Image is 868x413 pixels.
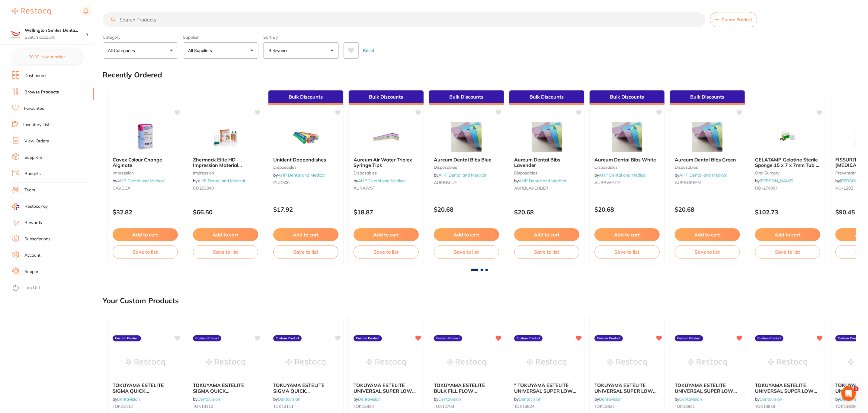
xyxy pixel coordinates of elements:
[193,228,258,241] button: Add to cart
[509,90,584,105] div: Bulk Discounts
[103,297,179,305] h2: Your Custom Products
[354,186,419,190] small: AURAWST
[193,404,258,409] small: TOK13110
[835,335,864,341] label: Custom Product
[675,382,740,394] b: TOKUYAMA ESTELITE UNIVERSAL SUPER LOW FLOW RESTORATIVE SYRINGE A3 3.0G
[675,206,740,213] p: $20.68
[206,122,245,152] img: Zhermack Elite HD+ Impression Material CO203040 - Light Body Fast Set
[755,382,820,394] b: TOKUYAMA ESTELITE UNIVERSAL SUPER LOW FLOW RESTORATIVE SYRINGE A1 3.0G
[675,228,740,241] button: Add to cart
[841,386,856,401] iframe: Intercom live chat
[193,209,258,216] p: $66.50
[354,382,419,394] b: TOKUYAMA ESTELITE UNIVERSAL SUPER LOW FLOW RESTORATIVE SYRINGE A2 3.0G
[675,172,727,178] span: by
[354,245,419,259] button: Save to list
[679,396,702,402] a: Dentavision
[675,396,702,402] span: by
[527,122,566,152] img: Aureum Dental Bibs Lavender
[263,42,339,59] button: Relevance
[183,34,258,40] label: Supplier
[113,335,141,341] label: Custom Product
[113,245,178,259] button: Save to list
[519,178,566,184] a: AHP Dental and Medical
[286,347,325,378] img: TOKUYAMA ESTELITE SIGMA QUICK RESTORATIVE SYRINGE A2 3.8G
[514,382,579,394] b: " TOKUYAMA ESTELITE UNIVERSAL SUPER LOW FLOW RESTORATIVE SYRINGE A5 3.0G"
[755,171,820,175] small: oral surgery
[429,90,504,105] div: Bulk Discounts
[688,122,727,152] img: Aureum Dental Bibs Green
[113,171,178,175] small: impression
[354,335,382,341] label: Custom Product
[24,171,41,177] a: Budgets
[675,180,740,185] small: AURBGREEN
[721,17,752,22] span: Create Product
[193,178,245,184] span: by
[193,335,221,341] label: Custom Product
[594,228,660,241] button: Add to cart
[527,347,566,378] img: " TOKUYAMA ESTELITE UNIVERSAL SUPER LOW FLOW RESTORATIVE SYRINGE A5 3.0G"
[273,228,338,241] button: Add to cart
[273,404,338,409] small: TOK13111
[447,122,486,152] img: Aureum Dental Bibs Blue
[183,42,258,59] button: All Suppliers
[755,157,820,168] b: GELATAMP Gelatine Sterile Sponge 15 x 7 x 7mm Tub of 50
[24,236,50,242] a: Subscriptions
[206,347,245,378] img: TOKUYAMA ESTELITE SIGMA QUICK RESTORATIVE SYRINGE A1 3.8G
[113,396,140,402] span: by
[354,157,419,168] b: Aureum Air Water Triplex Syringe Tips
[24,269,40,275] a: Support
[594,245,660,259] button: Save to list
[263,34,339,40] label: Sort By
[188,47,214,54] p: All Suppliers
[434,382,499,394] b: TOKUYAMA ESTELITE BULK FILL FLOW RESTORATIVE SYRINGE A2 3g
[599,396,622,402] a: Dentavision
[24,252,40,259] a: Account
[367,122,406,152] img: Aureum Air Water Triplex Syringe Tips
[514,396,541,402] span: by
[117,178,165,184] a: AHP Dental and Medical
[361,42,376,59] button: Reset
[755,404,820,409] small: TOK13819
[103,42,178,59] button: All Categories
[273,396,300,402] span: by
[9,28,21,40] img: Wellington Smiles Dental
[354,178,405,184] span: by
[434,157,499,162] b: Aureum Dental Bibs Blue
[594,172,646,178] span: by
[12,50,82,64] button: $0.00 in your order
[113,228,178,241] button: Add to cart
[840,396,863,402] a: Dentavision
[193,396,220,402] span: by
[273,206,338,213] p: $17.92
[447,347,486,378] img: TOKUYAMA ESTELITE BULK FILL FLOW RESTORATIVE SYRINGE A2 3g
[273,180,338,185] small: GUD500
[273,157,338,162] b: Unident Dappendishes
[268,90,343,105] div: Bulk Discounts
[854,386,859,391] span: 1
[594,157,660,162] b: Aureum Dental Bibs White
[268,47,291,54] p: Relevance
[25,34,86,41] p: Switch account
[354,404,419,409] small: TOK13820
[675,404,740,409] small: TOK13821
[197,178,245,184] a: AHP Dental and Medical
[688,347,727,378] img: TOKUYAMA ESTELITE UNIVERSAL SUPER LOW FLOW RESTORATIVE SYRINGE A3 3.0G
[193,186,258,190] small: CO203040
[755,245,820,259] button: Save to list
[354,171,419,175] small: disposables
[514,171,579,175] small: disposables
[755,335,783,341] label: Custom Product
[354,396,381,402] span: by
[103,12,705,27] input: Search Products
[675,157,740,162] b: Aureum Dental Bibs Green
[25,28,86,34] h4: Wellington Smiles Dental
[103,34,178,40] label: Category
[514,157,579,168] b: Aureum Dental Bibs Lavender
[12,283,92,293] button: Log Out
[434,396,461,402] span: by
[835,396,863,402] span: by
[434,228,499,241] button: Add to cart
[434,404,499,409] small: TOK12703
[514,404,579,409] small: TOK13824
[434,180,499,185] small: AURBBLUE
